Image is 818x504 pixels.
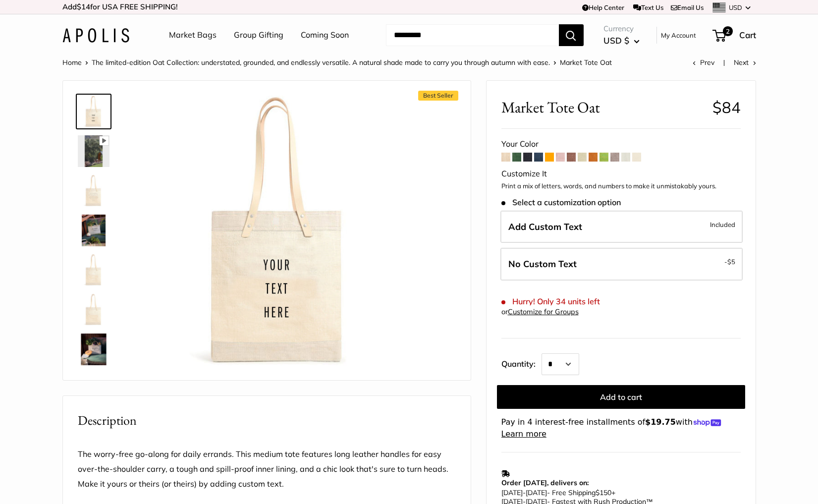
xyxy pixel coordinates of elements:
span: [DATE] [501,488,523,497]
img: Market Tote Oat [78,135,109,167]
label: Leave Blank [500,248,743,280]
a: Text Us [633,3,663,11]
img: Market Tote Oat [78,96,109,127]
span: Select a customization option [501,198,621,207]
div: Your Color [501,137,741,152]
span: Included [710,219,735,230]
a: Customize for Groups [508,307,579,316]
span: - [523,488,526,497]
a: Group Gifting [234,28,283,43]
button: USD $ [603,33,640,49]
input: Search... [386,24,559,46]
h2: Description [78,411,456,430]
span: Best Seller [418,91,458,101]
a: Market Bags [169,28,217,43]
nav: Breadcrumb [62,56,612,69]
a: Help Center [582,3,624,11]
a: Market Tote Oat [76,332,111,367]
label: Quantity: [501,350,542,375]
span: USD [729,3,742,11]
span: USD $ [603,35,629,46]
span: [DATE] [526,488,547,497]
a: Home [62,58,82,67]
a: The limited-edition Oat Collection: understated, grounded, and endlessly versatile. A natural sha... [92,58,550,67]
img: Market Tote Oat [78,175,109,207]
span: Hurry! Only 34 units left [501,297,600,306]
img: Market Tote Oat [78,215,109,246]
span: $14 [77,2,90,11]
span: Add Custom Text [508,221,582,232]
a: Email Us [671,3,704,11]
span: Currency [603,22,640,36]
span: 2 [722,26,732,36]
span: $84 [712,98,741,117]
span: Market Tote Oat [560,58,612,67]
span: $150 [596,488,611,497]
a: Market Tote Oat [76,292,111,328]
a: Market Tote Oat [76,213,111,248]
img: Market Tote Oat [78,294,109,326]
button: Search [559,24,584,46]
img: Market Tote Oat [142,96,416,369]
p: The worry-free go-along for daily errands. This medium tote features long leather handles for eas... [78,447,456,492]
strong: Order [DATE], delivers on: [501,478,589,487]
p: Print a mix of letters, words, and numbers to make it unmistakably yours. [501,181,741,191]
a: Market Tote Oat [76,133,111,169]
span: No Custom Text [508,258,577,270]
a: Market Tote Oat [76,173,111,209]
img: Market Tote Oat [78,334,109,365]
span: Market Tote Oat [501,98,705,116]
img: Apolis [62,28,129,43]
a: Prev [693,58,714,67]
a: Market Tote Oat [76,252,111,288]
a: My Account [661,29,696,41]
span: $5 [727,258,735,266]
a: Market Tote Oat [76,94,111,129]
div: Customize It [501,167,741,181]
span: - [724,256,735,268]
a: Next [734,58,756,67]
span: Cart [739,30,756,40]
a: Coming Soon [301,28,349,43]
button: Add to cart [497,385,745,409]
label: Add Custom Text [500,211,743,243]
a: 2 Cart [713,27,756,43]
div: or [501,305,579,319]
img: Market Tote Oat [78,254,109,286]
